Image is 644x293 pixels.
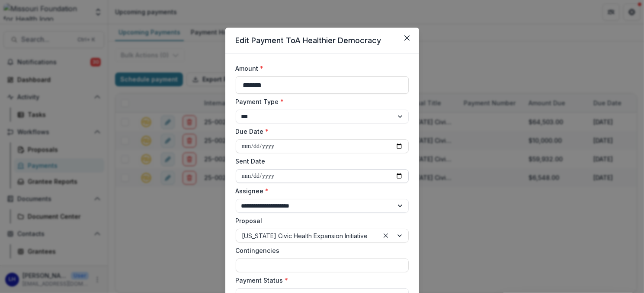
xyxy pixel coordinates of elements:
label: Contingencies [236,246,404,255]
div: Clear selected options [381,230,391,241]
header: Edit Payment To A Healthier Democracy [225,28,419,54]
label: Amount [236,64,404,73]
label: Proposal [236,216,404,225]
label: Assignee [236,186,404,195]
label: Payment Type [236,97,404,106]
label: Sent Date [236,157,404,166]
button: Close [400,31,414,45]
label: Due Date [236,127,404,136]
label: Payment Status [236,276,404,285]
